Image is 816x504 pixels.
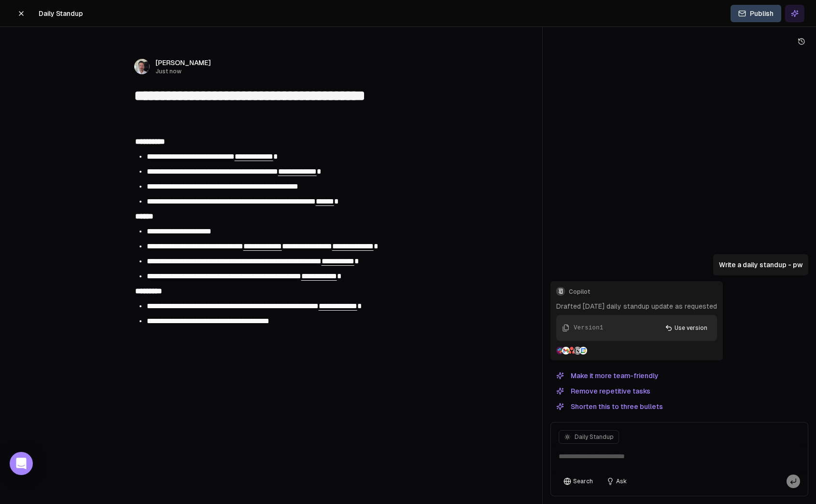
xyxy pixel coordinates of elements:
p: Drafted [DATE] daily standup update as requested [556,301,717,311]
p: Write a daily standup - pw [719,260,802,270]
button: Remove repetitive tasks [550,385,656,397]
button: Publish [731,5,781,22]
div: Version 1 [574,324,603,332]
span: Copilot [569,288,717,296]
img: Notion [574,347,581,354]
img: Gmail [562,347,570,354]
span: Daily Standup [39,9,83,18]
span: Daily Standup [575,433,614,441]
div: Open Intercom Messenger [10,452,33,475]
img: _image [134,59,150,74]
button: Ask [602,475,632,488]
span: Just now [155,68,211,75]
img: Google Calendar [579,347,587,354]
img: Asana [568,347,576,354]
button: Shorten this to three bullets [550,401,669,412]
span: [PERSON_NAME] [155,58,211,68]
button: Search [559,475,598,488]
button: Make it more team-friendly [550,370,664,381]
button: Use version [659,321,713,335]
img: Slack [556,347,564,354]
